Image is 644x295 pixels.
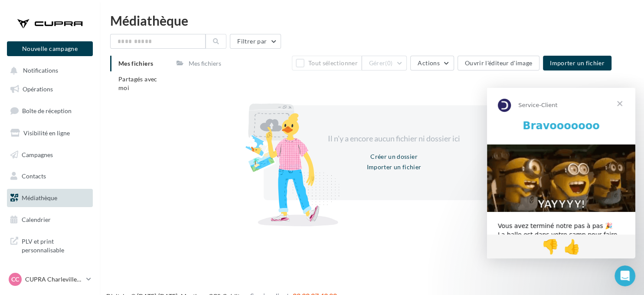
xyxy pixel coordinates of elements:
button: Importer un fichier [363,162,425,172]
span: Il n'y a encore aucun fichier ni dossier ici [328,134,460,143]
span: CC [11,275,19,284]
a: Médiathèque [5,189,95,207]
a: Contacts [5,167,95,185]
button: Créer un dossier [367,151,421,162]
span: (0) [385,60,392,67]
span: Campagnes [22,151,53,158]
button: Filtrer par [230,34,281,49]
p: CUPRA Charleville-[GEOGRAPHIC_DATA] [25,275,83,284]
a: CC CUPRA Charleville-[GEOGRAPHIC_DATA] [7,271,93,288]
button: Actions [410,56,454,70]
span: Notifications [23,67,58,74]
a: Boîte de réception [5,101,95,120]
span: PLV et print personnalisable [22,235,89,254]
span: Calendrier [22,216,51,223]
a: Visibilité en ligne [5,124,95,142]
button: Ouvrir l'éditeur d'image [458,56,539,70]
button: Nouvelle campagne [7,41,93,56]
span: Médiathèque [22,194,57,201]
iframe: Intercom live chat message [487,88,635,258]
a: Calendrier [5,211,95,229]
span: Visibilité en ligne [23,129,70,137]
a: Opérations [5,80,95,98]
a: PLV et print personnalisable [5,232,95,258]
span: Boîte de réception [22,107,72,114]
a: Campagnes [5,146,95,164]
span: Opérations [23,85,53,93]
span: Importer un fichier [550,59,605,67]
span: Mes fichiers [118,60,153,67]
button: Gérer(0) [362,56,407,70]
span: Contacts [22,172,46,180]
span: Partagés avec moi [118,75,157,91]
iframe: Intercom live chat [615,265,635,286]
button: Importer un fichier [543,56,611,70]
button: Tout sélectionner [292,56,361,70]
span: Actions [418,59,439,67]
div: Médiathèque [110,14,634,27]
div: Mes fichiers [189,59,221,68]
